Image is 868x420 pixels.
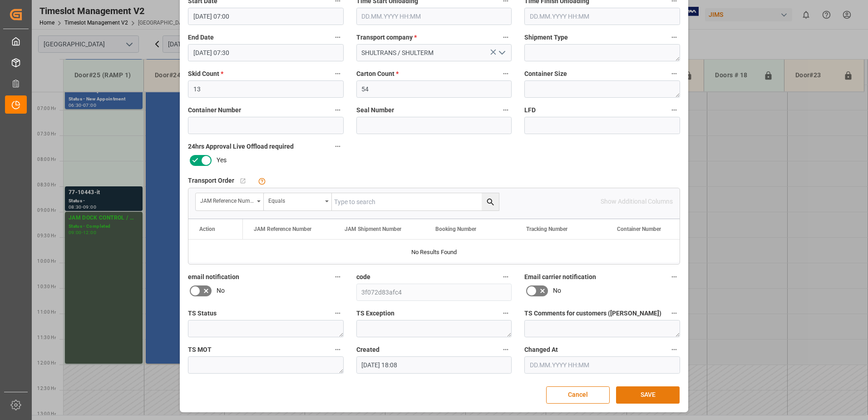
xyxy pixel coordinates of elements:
[332,271,344,283] button: email notification
[668,307,680,319] button: TS Comments for customers ([PERSON_NAME])
[526,226,567,232] span: Tracking Number
[500,104,512,116] button: Seal Number
[332,68,344,80] button: Skid Count *
[332,307,344,319] button: TS Status
[356,345,380,355] span: Created
[254,226,311,232] span: JAM Reference Number
[332,140,344,152] button: 24hrs Approval Live Offload required
[500,344,512,355] button: Created
[332,31,344,43] button: End Date
[188,105,241,115] span: Container Number
[188,33,214,42] span: End Date
[668,68,680,80] button: Container Size
[668,31,680,43] button: Shipment Type
[524,356,680,374] input: DD.MM.YYYY HH:MM
[553,286,561,295] span: No
[332,193,499,210] input: Type to search
[217,286,225,295] span: No
[188,309,217,318] span: TS Status
[188,44,344,61] input: DD.MM.YYYY HH:MM
[524,345,558,355] span: Changed At
[356,105,394,115] span: Seal Number
[356,8,512,25] input: DD.MM.YYYY HH:MM
[616,386,680,404] button: SAVE
[524,8,680,25] input: DD.MM.YYYY HH:MM
[217,155,227,165] span: Yes
[495,46,508,60] button: open menu
[196,193,264,210] button: open menu
[188,69,223,79] span: Skid Count
[264,193,332,210] button: open menu
[617,226,661,232] span: Container Number
[524,69,567,79] span: Container Size
[188,272,239,282] span: email notification
[500,271,512,283] button: code
[435,226,476,232] span: Booking Number
[668,344,680,355] button: Changed At
[356,356,512,374] input: DD.MM.YYYY HH:MM
[356,69,399,79] span: Carton Count
[345,226,401,232] span: JAM Shipment Number
[546,386,610,404] button: Cancel
[200,195,254,205] div: JAM Reference Number
[668,271,680,283] button: Email carrier notification
[500,307,512,319] button: TS Exception
[524,105,536,115] span: LFD
[482,193,499,210] button: search button
[188,345,212,355] span: TS MOT
[268,195,322,205] div: Equals
[199,226,215,232] div: Action
[356,33,417,42] span: Transport company
[668,104,680,116] button: LFD
[188,8,344,25] input: DD.MM.YYYY HH:MM
[524,272,596,282] span: Email carrier notification
[524,309,661,318] span: TS Comments for customers ([PERSON_NAME])
[524,33,568,42] span: Shipment Type
[500,68,512,80] button: Carton Count *
[188,142,294,151] span: 24hrs Approval Live Offload required
[332,344,344,355] button: TS MOT
[356,309,395,318] span: TS Exception
[356,272,370,282] span: code
[500,31,512,43] button: Transport company *
[332,104,344,116] button: Container Number
[188,176,234,185] span: Transport Order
